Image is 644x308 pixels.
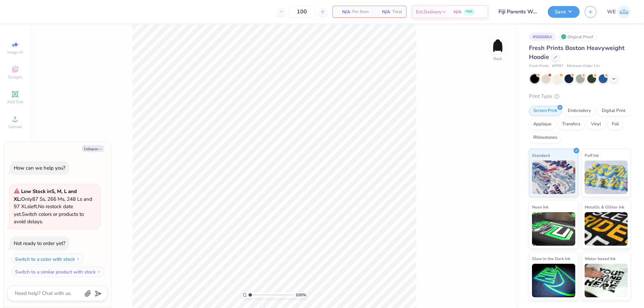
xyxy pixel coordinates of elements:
[529,93,631,100] div: Print Type
[453,8,462,15] span: N/A
[11,266,105,277] button: Switch to a similar product with stock
[532,161,575,194] img: Standard
[607,8,616,16] span: WE
[14,240,65,247] div: Not ready to order yet?
[7,50,23,55] span: Image AI
[532,152,550,159] span: Standard
[587,119,605,129] div: Vinyl
[8,74,22,80] span: Designs
[296,292,306,298] span: 100 %
[532,264,575,297] img: Glow in the Dark Ink
[618,5,631,18] img: Werrine Empeynado
[585,203,624,210] span: Metallic & Glitter Ink
[493,5,543,18] input: Untitled Design
[14,165,65,171] div: How can we help you?
[529,33,556,41] div: # 506686A
[466,9,473,14] span: FREE
[548,6,580,18] button: Save
[585,264,628,297] img: Water based Ink
[567,63,600,69] span: Minimum Order: 12 +
[493,56,502,62] div: Back
[529,133,561,143] div: Rhinestones
[7,99,23,105] span: Add Text
[97,270,101,274] img: Switch to a similar product with stock
[491,39,504,52] img: Back
[563,106,595,116] div: Embroidery
[529,106,561,116] div: Screen Print
[82,145,104,152] button: Collapse
[532,203,548,210] span: Neon Ink
[529,119,556,129] div: Applique
[532,255,570,262] span: Glow in the Dark Ink
[416,8,441,15] span: Est. Delivery
[552,63,563,69] span: # FP87
[532,212,575,246] img: Neon Ink
[529,63,549,69] span: Fresh Prints
[607,119,623,129] div: Foil
[585,255,615,262] span: Water based Ink
[337,8,350,15] span: N/A
[8,124,22,129] span: Upload
[76,257,80,261] img: Switch to a color with stock
[392,8,402,15] span: Total
[585,152,599,159] span: Puff Ink
[585,161,628,194] img: Puff Ink
[11,254,84,264] button: Switch to a color with stock
[607,5,631,18] a: WE
[289,6,315,18] input: – –
[529,44,625,61] span: Fresh Prints Boston Heavyweight Hoodie
[585,212,628,246] img: Metallic & Glitter Ink
[558,119,585,129] div: Transfers
[559,33,597,41] div: Original Proof
[377,8,390,15] span: N/A
[14,188,92,225] span: Only 87 Ss, 266 Ms, 248 Ls and 97 XLs left. Switch colors or products to avoid delays.
[14,188,77,202] strong: Low Stock in S, M, L and XL :
[352,8,369,15] span: Per Item
[597,106,630,116] div: Digital Print
[14,203,73,218] span: No restock date yet.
